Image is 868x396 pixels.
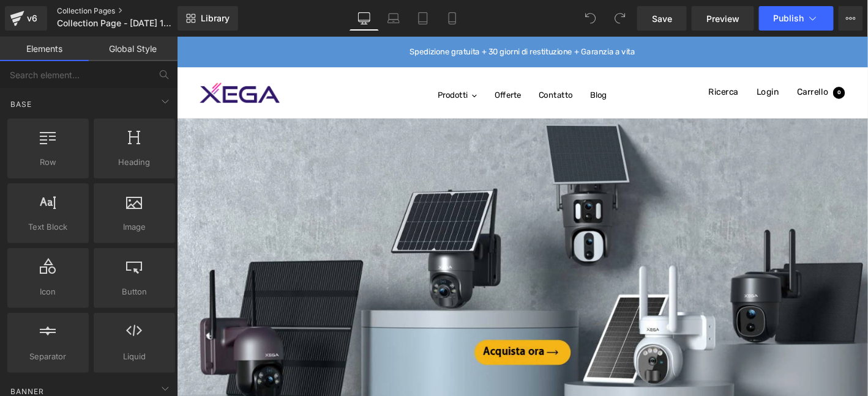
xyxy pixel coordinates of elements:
span: Text Block [11,221,85,233]
a: Prodotti [271,51,332,69]
button: More [839,6,863,31]
span: Collection Page - [DATE] 14:32:40 [57,18,174,28]
a: Offerte [332,51,379,69]
a: Login [621,54,645,65]
button: Redo [608,6,632,31]
span: Offerte [341,57,370,69]
a: New Library [178,6,238,31]
button: Undo [578,6,603,31]
span: Contatto [388,57,425,69]
span: Icon [11,285,85,298]
button: Publish [759,6,834,31]
span: Base [9,98,33,110]
span: Liquid [97,350,171,363]
a: Laptop [379,6,408,31]
a: Contatto [379,51,434,69]
span: Heading [97,156,171,169]
a: Carrello0 [665,54,716,65]
a: Ricerca [570,54,602,65]
span: Prodotti [280,57,312,69]
a: Desktop [350,6,379,31]
p: Spedizione gratuita + 30 giorni di restituzione + Garanzia a vita [219,9,522,24]
span: Blog [443,57,462,69]
a: Mobile [438,6,467,31]
div: v6 [24,10,40,26]
span: Row [11,156,85,169]
span: Preview [706,12,739,25]
a: Blog [434,51,471,69]
a: Collection Pages [57,6,198,16]
span: Separator [11,350,85,363]
a: Tablet [408,6,438,31]
a: v6 [5,6,47,31]
a: Global Style [89,37,178,61]
span: Save [652,12,672,25]
a: Preview [692,6,754,31]
span: Publish [774,13,804,23]
span: Image [97,221,171,233]
span: Button [97,285,171,298]
span: Library [201,13,230,24]
cart-count: 0 [703,54,716,67]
